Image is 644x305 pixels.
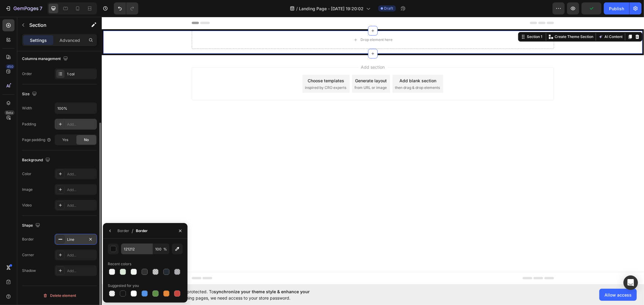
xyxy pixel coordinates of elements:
[62,137,68,143] span: Yes
[259,20,291,25] div: Drop element here
[254,61,285,67] div: Generate layout
[108,261,131,267] div: Recent colors
[67,122,95,127] div: Add...
[22,90,38,98] div: Size
[114,2,138,14] div: Undo/Redo
[67,237,85,242] div: Line
[22,137,51,143] div: Page padding
[2,2,45,14] button: 7
[117,228,129,234] div: Border
[67,71,95,77] div: 1 col
[22,105,32,111] div: Width
[203,68,245,74] span: inspired by CRO experts
[296,5,298,12] span: /
[108,283,139,288] div: Suggested for you
[30,37,47,43] p: Settings
[22,71,32,77] div: Order
[29,21,79,29] p: Section
[293,68,338,74] span: then drag & drop elements
[298,61,335,67] div: Add blank section
[140,289,310,300] span: synchronize your theme style & enhance your experience
[604,2,629,14] button: Publish
[6,64,14,69] div: 450
[132,227,133,234] span: /
[22,203,32,208] div: Video
[22,171,31,177] div: Color
[40,5,42,12] p: 7
[22,237,34,242] div: Border
[67,171,95,177] div: Add...
[495,16,522,24] button: AI Content
[22,156,51,164] div: Background
[59,37,80,43] p: Advanced
[5,110,14,115] div: Beta
[121,244,152,254] input: Eg: FFFFFF
[22,291,97,300] button: Delete element
[67,253,95,258] div: Add...
[136,228,148,234] div: Border
[424,17,442,23] div: Section 1
[22,187,33,192] div: Image
[163,247,167,252] span: %
[623,275,638,290] div: Open Intercom Messenger
[599,289,637,301] button: Allow access
[55,103,97,114] input: Auto
[453,17,492,23] p: Create Theme Section
[140,288,333,301] span: Your page is password protected. To when designing pages, we need access to your store password.
[84,137,89,143] span: No
[257,47,286,53] span: Add section
[22,121,36,127] div: Padding
[253,68,285,74] span: from URL or image
[206,61,243,67] div: Choose templates
[22,55,69,63] div: Columns management
[22,222,41,230] div: Shape
[102,17,644,285] iframe: Design area
[22,252,34,258] div: Corner
[22,268,36,273] div: Shadow
[67,187,95,193] div: Add...
[67,268,95,274] div: Add...
[604,292,632,298] span: Allow access
[609,5,624,12] div: Publish
[384,6,393,11] span: Draft
[43,292,76,299] div: Delete element
[299,5,364,12] span: Landing Page - [DATE] 19:20:02
[67,203,95,208] div: Add...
